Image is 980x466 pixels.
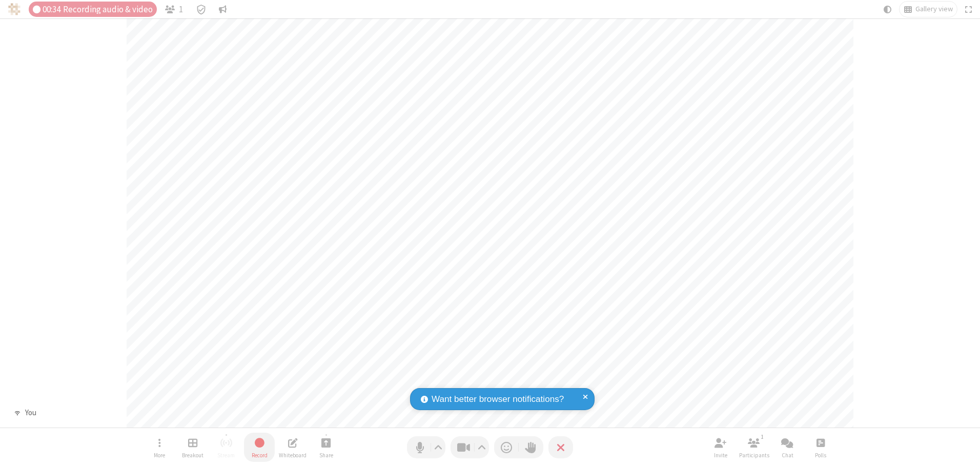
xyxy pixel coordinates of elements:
img: QA Selenium DO NOT DELETE OR CHANGE [8,3,21,15]
button: Fullscreen [961,2,976,17]
button: Open chat [772,433,803,462]
span: Record [252,452,268,458]
button: Stop recording [244,433,275,462]
button: Using system theme [880,2,896,17]
button: Send a reaction [494,436,519,458]
span: Whiteboard [279,452,307,458]
button: End or leave meeting [548,436,573,458]
div: Audio & video [29,2,157,17]
button: Mute (Alt+A) [407,436,445,458]
button: Invite participants (Alt+I) [705,433,736,462]
span: More [154,452,165,458]
button: Manage Breakout Rooms [177,433,208,462]
button: Open poll [805,433,836,462]
span: Stream [217,452,235,458]
span: Want better browser notifications? [432,393,564,406]
button: Open menu [144,433,175,462]
div: 1 [758,432,767,441]
span: 1 [179,5,183,14]
button: Change layout [900,2,957,17]
span: Polls [815,452,826,458]
button: Stop video (Alt+V) [451,436,489,458]
span: Chat [782,452,793,458]
button: Open participant list [739,433,769,462]
button: Raise hand [519,436,543,458]
div: Meeting details Encryption enabled [191,2,211,17]
span: Breakout [182,452,203,458]
span: Recording audio & video [63,5,153,14]
button: Start sharing [311,433,341,462]
button: Audio settings [432,436,445,458]
button: Open shared whiteboard [277,433,308,462]
span: Invite [714,452,727,458]
div: You [21,407,40,419]
button: Unable to start streaming without first stopping recording [211,433,241,462]
span: Participants [739,452,769,458]
span: 00:34 [43,5,60,14]
span: Gallery view [915,5,953,13]
button: Video setting [475,436,489,458]
button: Conversation [215,2,231,17]
span: Share [319,452,333,458]
button: Open participant list [161,2,188,17]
